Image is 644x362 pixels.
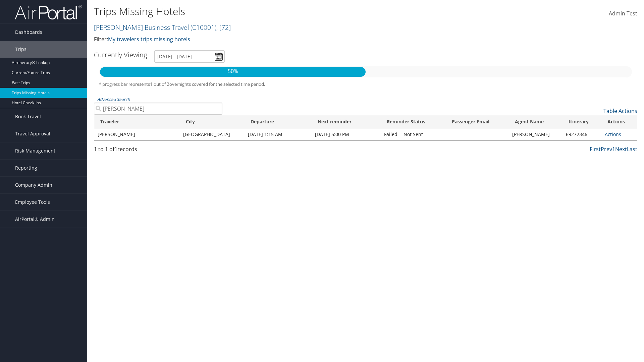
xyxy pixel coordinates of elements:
span: 1 [114,145,117,153]
input: Advanced Search [94,103,222,115]
span: 1 out of 2 [150,81,169,87]
th: Actions [601,115,637,128]
span: Employee Tools [15,194,50,210]
input: [DATE] - [DATE] [154,50,225,63]
a: Actions [605,131,621,137]
td: [DATE] 5:00 PM [312,128,381,140]
span: Reporting [15,160,37,176]
td: 69272346 [562,128,601,140]
th: Departure: activate to sort column ascending [245,115,311,128]
a: Admin Test [609,3,637,24]
span: Book Travel [15,108,41,125]
span: Risk Management [15,142,55,159]
a: Table Actions [603,107,637,115]
a: Last [627,145,637,153]
img: airportal-logo.png [15,4,82,20]
h5: * progress bar represents overnights covered for the selected time period. [99,81,632,87]
a: Prev [601,145,612,153]
th: Itinerary [562,115,601,128]
a: 1 [612,145,615,153]
p: 50% [100,67,366,76]
div: 1 to 1 of records [94,145,222,157]
span: , [ 72 ] [216,23,231,32]
span: Company Admin [15,177,52,193]
th: Reminder Status [381,115,445,128]
td: Failed -- Not Sent [381,128,445,140]
p: Filter: [94,35,456,44]
th: Traveler: activate to sort column ascending [94,115,180,128]
a: My travelers trips missing hotels [108,36,190,43]
td: [PERSON_NAME] [94,128,180,140]
span: Trips [15,41,26,58]
a: Advanced Search [97,97,130,102]
th: Agent Name [509,115,562,128]
td: [PERSON_NAME] [509,128,562,140]
a: [PERSON_NAME] Business Travel [94,23,231,32]
a: First [590,145,601,153]
span: ( C10001 ) [191,23,216,32]
span: AirPortal® Admin [15,211,55,228]
span: Admin Test [609,10,637,17]
span: Travel Approval [15,125,50,142]
a: Next [615,145,627,153]
th: Next reminder [312,115,381,128]
th: City: activate to sort column ascending [180,115,245,128]
td: [GEOGRAPHIC_DATA] [180,128,245,140]
span: Dashboards [15,24,42,41]
th: Passenger Email: activate to sort column ascending [446,115,509,128]
h3: Currently Viewing [94,50,147,59]
h1: Trips Missing Hotels [94,4,456,18]
td: [DATE] 1:15 AM [245,128,311,140]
